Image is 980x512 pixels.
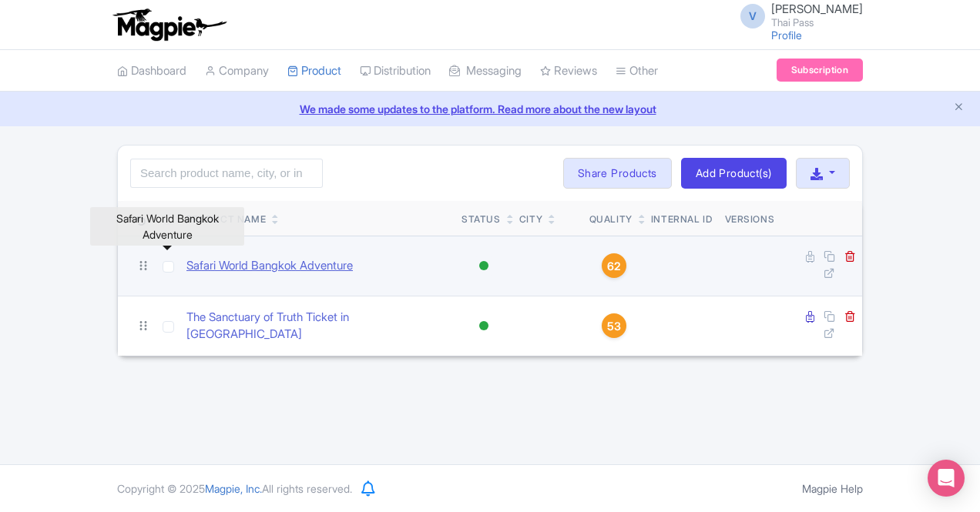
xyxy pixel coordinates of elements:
a: Add Product(s) [681,158,787,189]
a: The Sanctuary of Truth Ticket in [GEOGRAPHIC_DATA] [186,309,449,343]
div: Open Intercom Messenger [928,460,965,497]
small: Thai Pass [771,18,863,28]
a: Safari World Bangkok Adventure [186,257,353,275]
div: Safari World Bangkok Adventure [90,207,244,246]
span: V [740,4,765,28]
button: Close announcement [953,99,965,117]
a: Dashboard [117,50,186,92]
th: Internal ID [645,201,719,236]
a: Distribution [360,50,431,92]
input: Search product name, city, or interal id [130,159,323,188]
a: We made some updates to the platform. Read more about the new layout [9,101,971,117]
a: Company [205,50,269,92]
span: [PERSON_NAME] [771,2,863,16]
div: Active [476,255,492,277]
div: City [519,212,542,226]
th: Versions [719,201,781,236]
a: Other [616,50,658,92]
a: Profile [771,28,802,42]
a: Magpie Help [802,482,863,495]
img: logo-ab69f6fb50320c5b225c76a69d11143b.png [109,8,229,42]
span: 62 [607,258,621,275]
a: V [PERSON_NAME] Thai Pass [731,3,863,28]
a: Subscription [777,59,863,82]
span: Magpie, Inc. [205,482,262,495]
a: Reviews [540,50,597,92]
div: Copyright © 2025 All rights reserved. [108,480,361,497]
div: Status [461,212,501,226]
a: Messaging [449,50,522,92]
div: Quality [589,212,633,226]
a: 53 [589,313,639,338]
a: Share Products [563,158,672,189]
a: 62 [589,253,639,278]
a: Product [287,50,341,92]
span: 53 [607,318,621,335]
div: Active [476,315,492,337]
